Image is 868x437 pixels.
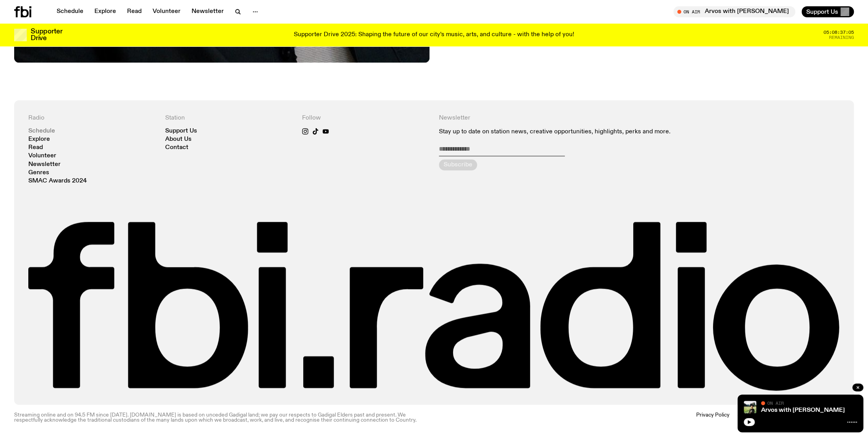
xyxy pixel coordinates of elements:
a: Schedule [28,128,55,134]
a: Schedule [52,6,88,17]
a: Read [28,145,43,151]
span: Remaining [829,35,854,40]
a: Explore [28,136,50,142]
p: Stay up to date on station news, creative opportunities, highlights, perks and more. [439,128,703,136]
a: Genres [28,170,49,176]
span: Support Us [806,8,838,15]
span: On Air [767,400,784,406]
a: Support Us [165,128,197,134]
span: 05:08:37:05 [824,30,854,35]
a: Read [122,6,146,17]
a: Explore [90,6,121,17]
img: Bri is smiling and wearing a black t-shirt. She is standing in front of a lush, green field. Ther... [744,401,756,413]
a: Volunteer [148,6,185,17]
h4: Newsletter [439,114,703,122]
button: Support Us [802,6,854,17]
a: About Us [165,136,192,142]
h4: Follow [302,114,429,122]
a: Contact [165,145,188,151]
a: Arvos with [PERSON_NAME] [761,407,845,413]
h3: Supporter Drive [31,28,62,42]
a: Newsletter [187,6,229,17]
p: Streaming online and on 94.5 FM since [DATE]. [DOMAIN_NAME] is based on unceded Gadigal land; we ... [14,413,429,423]
p: Supporter Drive 2025: Shaping the future of our city’s music, arts, and culture - with the help o... [294,31,574,39]
a: SMAC Awards 2024 [28,178,87,184]
a: Privacy Policy [696,413,730,423]
h4: Station [165,114,293,122]
button: Subscribe [439,159,477,170]
a: Newsletter [28,162,61,168]
button: On AirArvos with [PERSON_NAME] [673,6,795,17]
a: Volunteer [28,153,56,159]
h4: Radio [28,114,156,122]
